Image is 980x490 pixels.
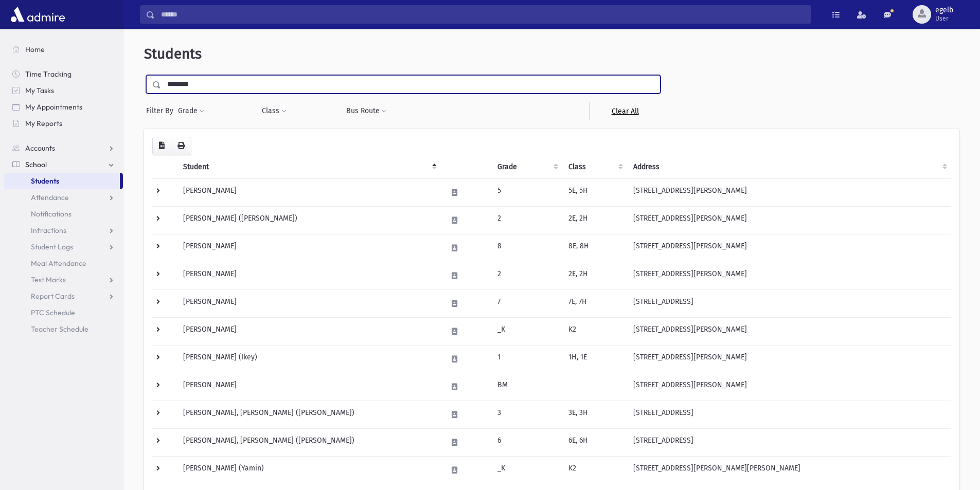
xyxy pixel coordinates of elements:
[491,289,563,317] td: 7
[177,102,205,120] button: Grade
[4,41,123,58] a: Home
[562,317,627,345] td: K2
[25,86,54,95] span: My Tasks
[25,119,62,128] span: My Reports
[4,82,123,99] a: My Tasks
[31,209,72,219] span: Notifications
[4,304,123,321] a: PTC Schedule
[562,234,627,262] td: 8E, 8H
[491,428,563,456] td: 6
[177,262,441,289] td: [PERSON_NAME]
[177,234,441,262] td: [PERSON_NAME]
[627,178,951,206] td: [STREET_ADDRESS][PERSON_NAME]
[4,288,123,304] a: Report Cards
[562,428,627,456] td: 6E, 6H
[562,178,627,206] td: 5E, 5H
[627,373,951,401] td: [STREET_ADDRESS][PERSON_NAME]
[31,226,66,235] span: Infractions
[562,206,627,234] td: 2E, 2H
[146,105,177,116] span: Filter By
[562,262,627,289] td: 2E, 2H
[177,401,441,428] td: [PERSON_NAME], [PERSON_NAME] ([PERSON_NAME])
[491,206,563,234] td: 2
[4,189,123,206] a: Attendance
[491,234,563,262] td: 8
[589,102,661,120] a: Clear All
[25,69,72,79] span: Time Tracking
[4,66,123,82] a: Time Tracking
[627,262,951,289] td: [STREET_ADDRESS][PERSON_NAME]
[4,99,123,115] a: My Appointments
[4,222,123,239] a: Infractions
[491,373,563,401] td: BM
[31,308,75,317] span: PTC Schedule
[562,456,627,484] td: K2
[627,289,951,317] td: [STREET_ADDRESS]
[177,456,441,484] td: [PERSON_NAME] (Yamin)
[491,456,563,484] td: _K
[177,206,441,234] td: [PERSON_NAME] ([PERSON_NAME])
[627,206,951,234] td: [STREET_ADDRESS][PERSON_NAME]
[562,289,627,317] td: 7E, 7H
[491,178,563,206] td: 5
[627,428,951,456] td: [STREET_ADDRESS]
[4,156,123,173] a: School
[177,289,441,317] td: [PERSON_NAME]
[25,160,47,169] span: School
[31,292,75,301] span: Report Cards
[8,4,67,25] img: AdmirePro
[562,345,627,373] td: 1H, 1E
[25,45,45,54] span: Home
[4,271,123,288] a: Test Marks
[4,115,123,132] a: My Reports
[4,206,123,222] a: Notifications
[4,239,123,255] a: Student Logs
[935,14,953,23] span: User
[491,155,563,179] th: Grade: activate to sort column ascending
[177,155,441,179] th: Student: activate to sort column descending
[935,6,953,14] span: egelb
[261,102,287,120] button: Class
[627,155,951,179] th: Address: activate to sort column ascending
[31,275,66,284] span: Test Marks
[152,137,171,155] button: CSV
[627,345,951,373] td: [STREET_ADDRESS][PERSON_NAME]
[4,321,123,337] a: Teacher Schedule
[177,345,441,373] td: [PERSON_NAME] (Ikey)
[31,259,86,268] span: Meal Attendance
[25,143,55,153] span: Accounts
[31,242,73,251] span: Student Logs
[31,176,59,186] span: Students
[562,155,627,179] th: Class: activate to sort column ascending
[4,140,123,156] a: Accounts
[31,193,69,202] span: Attendance
[627,456,951,484] td: [STREET_ADDRESS][PERSON_NAME][PERSON_NAME]
[4,173,120,189] a: Students
[491,401,563,428] td: 3
[144,45,202,62] span: Students
[562,401,627,428] td: 3E, 3H
[627,317,951,345] td: [STREET_ADDRESS][PERSON_NAME]
[491,345,563,373] td: 1
[627,401,951,428] td: [STREET_ADDRESS]
[491,317,563,345] td: _K
[177,317,441,345] td: [PERSON_NAME]
[491,262,563,289] td: 2
[177,373,441,401] td: [PERSON_NAME]
[25,102,82,112] span: My Appointments
[155,5,811,24] input: Search
[627,234,951,262] td: [STREET_ADDRESS][PERSON_NAME]
[171,137,191,155] button: Print
[177,178,441,206] td: [PERSON_NAME]
[31,324,88,334] span: Teacher Schedule
[4,255,123,271] a: Meal Attendance
[177,428,441,456] td: [PERSON_NAME], [PERSON_NAME] ([PERSON_NAME])
[346,102,387,120] button: Bus Route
